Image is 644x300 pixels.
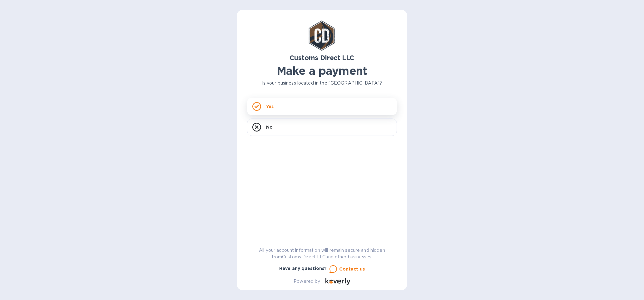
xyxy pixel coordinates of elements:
[266,124,273,130] p: No
[247,247,397,260] p: All your account information will remain secure and hidden from Customs Direct LLC and other busi...
[247,64,397,77] h1: Make a payment
[294,278,320,285] p: Powered by
[279,266,327,271] b: Have any questions?
[339,266,365,272] u: Contact us
[266,103,274,110] p: Yes
[290,54,354,62] b: Customs Direct LLC
[247,80,397,86] p: Is your business located in the [GEOGRAPHIC_DATA]?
